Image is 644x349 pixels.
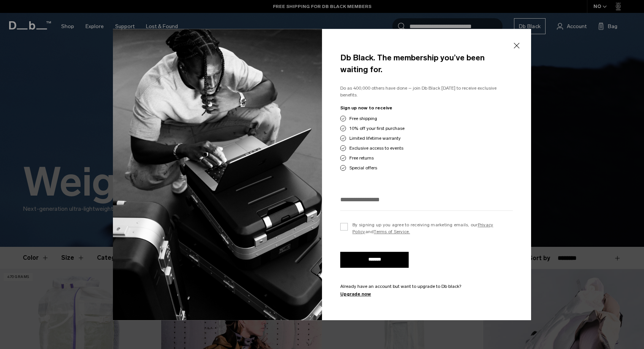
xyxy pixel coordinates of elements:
[340,85,513,99] p: Do as 400,000 others have done – join Db Black [DATE] to receive exclusive benefits.
[349,135,401,142] span: Limited lifetime warranty
[340,104,513,111] p: Sign up now to receive
[349,155,374,161] span: Free returns
[374,229,410,234] a: Terms of Service.
[352,222,493,234] a: Privacy Policy
[340,283,513,290] p: Already have an account but want to upgrade to Db black?
[340,221,513,235] label: By signing up you agree to receiving marketing emails, our and
[340,52,513,76] h4: Db Black. The membership you’ve been waiting for.
[340,291,513,297] a: Upgrade now
[349,125,404,132] span: 10% off your first purchase
[349,164,377,171] span: Special offers
[349,115,377,122] span: Free shipping
[349,145,403,152] span: Exclusive access to events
